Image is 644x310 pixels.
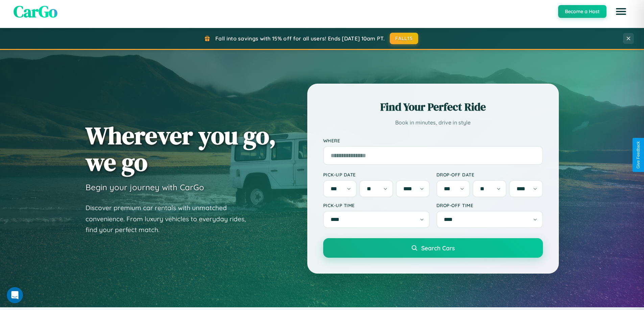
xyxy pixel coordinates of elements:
label: Where [323,138,543,143]
p: Book in minutes, drive in style [323,118,543,128]
h2: Find Your Perfect Ride [323,100,543,114]
h1: Wherever you go, we go [86,122,276,175]
h3: Begin your journey with CarGo [86,182,204,192]
button: Open menu [612,2,630,21]
button: FALL15 [390,33,418,44]
label: Pick-up Time [323,202,430,208]
iframe: Intercom live chat [7,287,23,303]
span: Fall into savings with 15% off for all users! Ends [DATE] 10am PT. [215,35,385,42]
span: CarGo [14,0,57,23]
span: Search Cars [421,244,455,252]
label: Drop-off Date [436,172,543,177]
p: Discover premium car rentals with unmatched convenience. From luxury vehicles to everyday rides, ... [86,202,255,235]
label: Drop-off Time [436,202,543,208]
label: Pick-up Date [323,172,430,177]
div: Give Feedback [636,141,641,169]
button: Search Cars [323,238,543,258]
button: Become a Host [558,5,606,18]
